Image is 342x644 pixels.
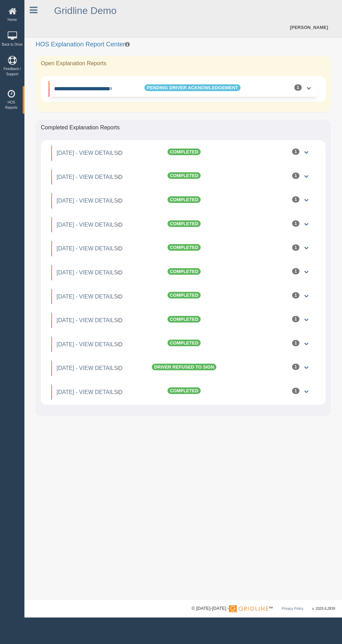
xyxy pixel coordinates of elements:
span: Completed [168,172,201,179]
span: v. 2025.6.2839 [312,607,335,611]
span: Completed [168,292,201,298]
span: Completed [168,220,201,227]
a: [DATE] - View Details [57,245,122,251]
a: [DATE] - View Details [57,270,122,275]
span: Pending Driver Acknowledgement [144,84,240,91]
div: 1 [292,388,299,394]
a: [DATE] - View Details [57,389,122,395]
div: 1 [292,196,299,203]
div: 1 [292,173,299,179]
div: © [DATE]-[DATE] - ™ [192,605,335,612]
div: 1 [292,268,299,274]
span: Completed [168,244,201,251]
a: [DATE] - View Details [57,222,122,228]
span: Completed [168,196,201,203]
div: Open Explanation Reports [36,56,331,71]
div: 1 [294,84,302,91]
div: 1 [292,149,299,155]
span: Completed [168,149,201,155]
span: Completed [168,268,201,275]
a: [DATE] - View Details [57,365,122,371]
div: 1 [292,244,299,251]
div: 1 [292,364,299,370]
a: [DATE] - View Details [57,341,122,347]
div: 1 [292,316,299,322]
div: 1 [292,220,299,227]
a: [DATE] - View Details [57,317,122,323]
a: [PERSON_NAME] [287,17,332,37]
span: Completed [168,316,201,323]
div: 1 [292,292,299,298]
img: Gridline [229,605,268,612]
span: Driver Refused to Sign [152,364,217,370]
a: [DATE] - View Details [57,150,122,156]
a: Privacy Policy [282,607,303,611]
span: Completed [168,340,201,346]
div: 1 [292,340,299,346]
a: [DATE] - View Details [57,294,122,300]
span: Completed [168,387,201,394]
a: [DATE] - View Details [57,198,122,204]
div: Completed Explanation Reports [36,120,331,135]
a: Gridline Demo [54,5,117,16]
a: [DATE] - View Details [57,174,122,180]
